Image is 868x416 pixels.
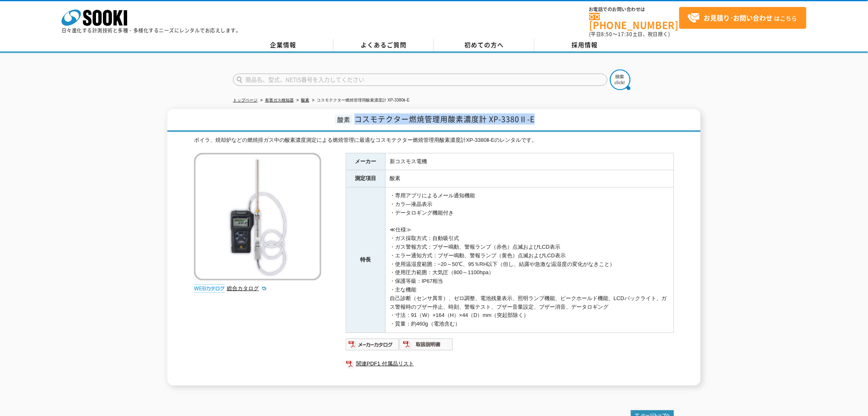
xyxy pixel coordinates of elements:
[704,13,773,23] strong: お見積り･お問い合わせ
[233,98,258,102] a: トップページ
[400,338,453,351] img: 取扱説明書
[400,343,453,349] a: 取扱説明書
[346,358,674,369] a: 関連PDF1 付属品リスト
[301,98,309,102] a: 酸素
[333,39,434,51] a: よくあるご質問
[194,284,225,293] img: webカタログ
[265,98,294,102] a: 有害ガス検知器
[233,74,608,86] input: 商品名、型式、NETIS番号を入力してください
[535,39,635,51] a: 採用情報
[688,12,797,24] span: はこちら
[601,30,613,38] span: 8:50
[386,153,674,170] td: 新コスモス電機
[346,170,386,187] th: 測定項目
[233,39,333,51] a: 企業情報
[346,153,386,170] th: メーカー
[589,7,679,12] span: お電話でのお問い合わせは
[618,30,633,38] span: 17:30
[194,136,674,145] div: ボイラ、焼却炉などの燃焼排ガス中の酸素濃度測定による燃焼管理に最適なコスモテクター燃焼管理用酸素濃度計XP-3380Ⅱ-Eのレンタルです。
[227,285,267,291] a: 総合カタログ
[346,187,386,333] th: 特長
[346,343,400,349] a: メーカーカタログ
[589,30,670,38] span: (平日 ～ 土日、祝日除く)
[346,338,400,351] img: メーカーカタログ
[679,7,806,29] a: お見積り･お問い合わせはこちら
[354,113,535,125] span: コスモテクター燃焼管理用酸素濃度計 XP-3380Ⅱ-E
[386,187,674,333] td: ・専用アプリによるメール通知機能 ・カラ―液晶表示 ・データロギング機能付き ≪仕様≫ ・ガス採取方式：自動吸引式 ・ガス警報方式：ブザー鳴動、警報ランプ（赤色）点滅およびLCD表示 ・エラー通...
[311,96,410,105] li: コスモテクター燃焼管理用酸素濃度計 XP-3380Ⅱ-E
[610,69,630,90] img: btn_search.png
[465,40,504,49] span: 初めての方へ
[386,170,674,187] td: 酸素
[589,13,679,30] a: [PHONE_NUMBER]
[434,39,535,51] a: 初めての方へ
[62,28,241,33] p: 日々進化する計測技術と多種・多様化するニーズにレンタルでお応えします。
[194,153,321,280] img: コスモテクター燃焼管理用酸素濃度計 XP-3380Ⅱ-E
[335,115,352,124] span: 酸素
